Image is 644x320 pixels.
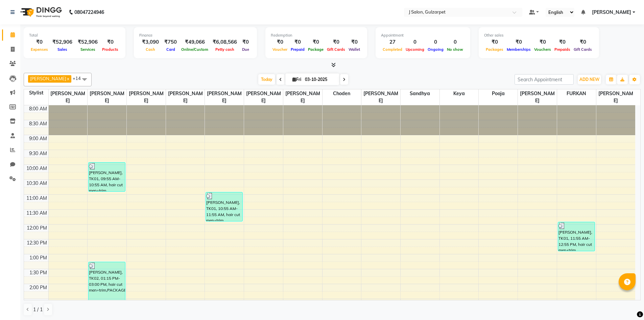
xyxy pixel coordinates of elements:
span: [PERSON_NAME] [283,89,322,105]
div: 12:30 PM [25,239,48,247]
div: ₹0 [240,38,252,46]
span: Completed [381,47,404,52]
div: ₹0 [100,38,120,46]
span: +14 [73,76,86,81]
span: [PERSON_NAME] [518,89,557,105]
span: Ongoing [426,47,445,52]
span: [PERSON_NAME] [592,9,631,16]
div: 12:00 PM [25,225,48,232]
div: 1:30 PM [28,269,48,276]
div: 11:30 AM [25,210,48,217]
span: Prepaids [553,47,572,52]
span: ADD NEW [579,77,599,82]
div: ₹0 [505,38,532,46]
div: ₹0 [325,38,347,46]
div: [PERSON_NAME], TK01, 09:55 AM-10:55 AM, hair cut men+trim [89,163,125,191]
span: Gift Cards [572,47,594,52]
img: logo [17,3,64,22]
div: 0 [404,38,426,46]
span: [PERSON_NAME] [596,89,635,105]
span: Card [165,47,177,52]
span: [PERSON_NAME] [49,89,88,105]
span: pooja [479,89,518,98]
span: [PERSON_NAME] [244,89,283,105]
span: Upcoming [404,47,426,52]
span: [PERSON_NAME] [205,89,244,105]
div: [PERSON_NAME], TK01, 10:55 AM-11:55 AM, hair cut men+trim [206,192,242,221]
div: 0 [445,38,465,46]
a: x [66,76,69,81]
div: ₹52,906 [50,38,75,46]
div: ₹6,08,566 [210,38,240,46]
div: 8:00 AM [28,105,48,112]
div: Total [29,33,120,38]
span: No show [445,47,465,52]
div: Finance [139,33,252,38]
span: Products [100,47,120,52]
span: Wallet [347,47,362,52]
div: 2:00 PM [28,284,48,291]
div: 1:00 PM [28,254,48,261]
span: Due [240,47,251,52]
div: [PERSON_NAME], TK01, 11:55 AM-12:55 PM, hair cut men+trim [558,222,595,251]
div: 9:30 AM [28,150,48,157]
span: [PERSON_NAME] [166,89,205,105]
input: Search Appointment [515,74,574,85]
div: Stylist [24,89,48,97]
span: Expenses [29,47,50,52]
span: Choden [323,89,361,98]
span: Package [306,47,325,52]
span: Prepaid [289,47,306,52]
span: [PERSON_NAME] [88,89,126,105]
button: ADD NEW [578,75,601,84]
div: 11:00 AM [25,195,48,202]
div: ₹0 [289,38,306,46]
div: 10:30 AM [25,180,48,187]
span: [PERSON_NAME] [30,76,66,81]
span: Today [258,74,275,85]
div: ₹3,090 [139,38,162,46]
div: ₹0 [572,38,594,46]
div: ₹750 [162,38,180,46]
div: 10:00 AM [25,165,48,172]
div: ₹0 [553,38,572,46]
span: Memberships [505,47,532,52]
span: [PERSON_NAME] [127,89,166,105]
div: 0 [426,38,445,46]
div: Redemption [271,33,362,38]
span: Packages [484,47,505,52]
span: Cash [144,47,157,52]
span: Sales [56,47,69,52]
span: 1 / 1 [33,306,43,313]
div: 27 [381,38,404,46]
div: ₹52,906 [75,38,100,46]
span: Vouchers [532,47,553,52]
input: 2025-10-03 [303,74,337,85]
span: FURKAN [557,89,596,98]
span: [PERSON_NAME] [361,89,400,105]
div: 2:30 PM [28,299,48,306]
span: Keya [440,89,479,98]
div: [PERSON_NAME], TK02, 01:15 PM-03:00 PM, hair cut men+trim,PACKAGE [89,262,125,313]
span: Fri [291,77,303,82]
span: Voucher [271,47,289,52]
div: ₹49,066 [180,38,210,46]
div: Other sales [484,33,594,38]
div: 9:00 AM [28,135,48,142]
span: Gift Cards [325,47,347,52]
span: Petty cash [214,47,236,52]
div: ₹0 [347,38,362,46]
div: Appointment [381,33,465,38]
span: Online/Custom [180,47,210,52]
div: ₹0 [271,38,289,46]
div: 8:30 AM [28,120,48,127]
span: Services [79,47,97,52]
div: ₹0 [484,38,505,46]
div: ₹0 [532,38,553,46]
div: ₹0 [29,38,50,46]
div: ₹0 [306,38,325,46]
span: Sandhya [401,89,439,98]
b: 08047224946 [74,3,104,22]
